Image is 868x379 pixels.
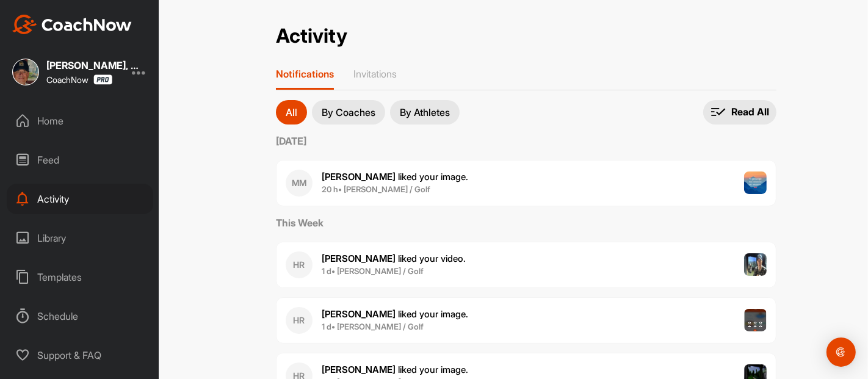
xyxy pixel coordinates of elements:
img: CoachNow Pro [93,74,112,85]
p: All [286,107,297,117]
b: [PERSON_NAME] [322,171,396,182]
span: liked your image . [322,171,468,182]
button: By Athletes [390,100,460,125]
p: By Athletes [400,107,450,117]
div: Templates [7,262,153,292]
p: Read All [731,106,769,118]
div: Activity [7,184,153,214]
p: Notifications [276,68,334,80]
label: [DATE] [276,134,776,148]
div: HR [286,251,313,278]
b: 1 d • [PERSON_NAME] / Golf [322,322,424,331]
p: By Coaches [322,107,375,117]
p: Invitations [353,68,397,80]
b: [PERSON_NAME] [322,308,396,320]
span: liked your image . [322,308,468,320]
button: All [276,100,307,125]
div: Schedule [7,301,153,331]
img: post image [744,171,767,195]
div: Support & FAQ [7,340,153,370]
span: liked your video . [322,253,466,264]
div: HR [286,307,313,334]
h2: Activity [276,24,347,48]
div: Feed [7,145,153,175]
label: This Week [276,215,776,230]
div: CoachNow [46,74,112,85]
img: post image [744,309,767,332]
div: Library [7,223,153,253]
img: CoachNow [12,15,132,34]
b: 20 h • [PERSON_NAME] / Golf [322,184,430,194]
span: liked your image . [322,364,468,375]
b: 1 d • [PERSON_NAME] / Golf [322,266,424,276]
img: post image [744,253,767,276]
img: square_6f22663c80ea9c74e238617ec5116298.jpg [12,59,39,85]
b: [PERSON_NAME] [322,253,396,264]
button: By Coaches [312,100,385,125]
div: Home [7,106,153,136]
div: [PERSON_NAME], PGA Master Teacher [46,60,144,70]
div: Open Intercom Messenger [826,337,856,367]
b: [PERSON_NAME] [322,364,396,375]
div: MM [286,170,313,197]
